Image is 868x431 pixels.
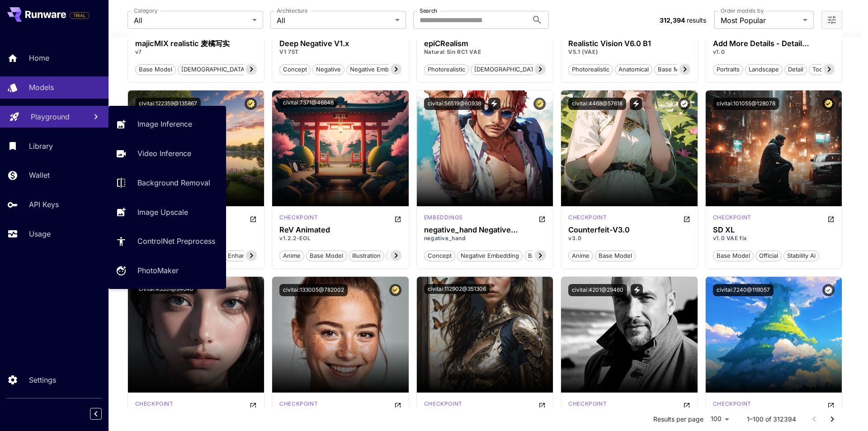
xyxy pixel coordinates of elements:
[687,16,706,24] span: results
[135,400,174,408] p: checkpoint
[569,251,593,260] span: anime
[713,226,835,234] h3: SD XL
[280,251,304,260] span: anime
[568,400,607,411] div: SD 1.5
[678,98,690,110] button: Verified working
[108,172,226,194] a: Background Removal
[660,16,685,24] span: 312,394
[29,52,49,63] p: Home
[822,284,835,296] button: Verified working
[683,213,690,224] button: Open in CivitAI
[277,15,392,26] span: All
[280,65,310,74] span: concept
[134,15,249,26] span: All
[137,148,191,159] p: Video Inference
[425,65,468,74] span: photorealistic
[827,400,835,411] button: Open in CivitAI
[822,98,835,110] button: Certified Model – Vetted for best performance and includes a commercial license.
[424,400,462,411] div: SDXL Turbo
[135,48,257,56] p: v7
[135,400,174,411] div: SD 1.5
[568,284,627,296] button: civitai:4201@29460
[225,251,258,260] span: enhancer
[108,142,226,165] a: Video Inference
[389,284,401,296] button: Certified Model – Vetted for best performance and includes a commercial license.
[756,251,781,260] span: official
[713,213,751,222] p: checkpoint
[313,65,344,74] span: negative
[631,284,643,296] button: View trigger words
[424,284,490,294] button: civitai:112902@351306
[108,230,226,252] a: ControlNet Preprocess
[279,284,348,296] button: civitai:133005@782002
[137,118,192,129] p: Image Inference
[745,65,782,74] span: landscape
[713,284,774,296] button: civitai:7240@119057
[568,400,607,408] p: checkpoint
[420,7,437,14] label: Search
[347,65,411,74] span: negative embedding
[568,213,607,224] div: SD 1.5
[568,98,626,110] button: civitai:4468@57618
[538,213,546,224] button: Open in CivitAI
[424,400,462,408] p: checkpoint
[137,236,215,246] p: ControlNet Preprocess
[424,213,463,224] div: SD 1.5
[29,141,53,152] p: Library
[178,65,250,74] span: [DEMOGRAPHIC_DATA]
[568,226,690,234] h3: Counterfeit-V3.0
[424,48,546,56] p: Natural Sin RC1 VAE
[425,251,455,260] span: concept
[615,65,652,74] span: anatomical
[97,406,108,422] div: Collapse sidebar
[108,260,226,282] a: PhotoMaker
[279,98,337,108] button: civitai:7371@46846
[279,39,401,48] h3: Deep Negative V1.x
[29,199,59,210] p: API Keys
[279,226,401,234] div: ReV Animated
[713,400,751,411] div: SD 1.5
[707,412,732,426] div: 100
[569,65,613,74] span: photorealistic
[108,201,226,223] a: Image Upscale
[134,7,158,14] label: Category
[29,228,51,239] p: Usage
[683,400,690,411] button: Open in CivitAI
[721,7,764,14] label: Order models by
[568,48,690,56] p: V5.1 (VAE)
[135,39,257,48] div: majicMIX realistic 麦橘写实
[488,98,500,110] button: View trigger words
[713,98,779,110] button: civitai:101055@128078
[70,10,90,21] span: Add your payment card to enable full platform functionality.
[424,39,546,48] h3: epiCRealism
[424,98,485,110] button: civitai:56519@60938
[595,251,635,260] span: base model
[277,7,307,14] label: Architecture
[713,65,743,74] span: portraits
[135,98,201,110] button: civitai:122359@135867
[630,98,642,110] button: View trigger words
[568,39,690,48] div: Realistic Vision V6.0 B1
[307,251,346,260] span: base model
[137,207,188,218] p: Image Upscale
[250,400,257,411] button: Open in CivitAI
[653,415,703,424] p: Results per page
[90,408,102,420] button: Collapse sidebar
[424,213,463,222] p: embeddings
[525,251,564,260] span: bad prompt
[70,12,89,19] span: TRIAL
[279,400,318,408] p: checkpoint
[279,213,318,224] div: SD 1.5
[713,234,835,242] p: v1.0 VAE fix
[713,251,753,260] span: base model
[747,415,796,424] p: 1–100 of 312394
[713,39,835,48] h3: Add More Details - Detail Enhancer / Tweaker (细节调整) LoRA
[424,226,546,234] h3: negative_hand Negative Embedding
[827,213,835,224] button: Open in CivitAI
[279,234,401,242] p: v1.2.2-EOL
